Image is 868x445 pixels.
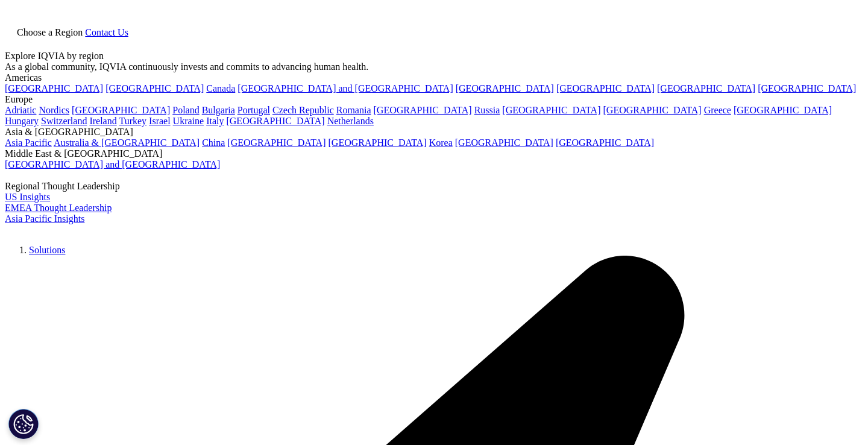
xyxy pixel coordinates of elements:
a: Switzerland [41,116,87,126]
a: [GEOGRAPHIC_DATA] [105,83,204,93]
div: Middle East & [GEOGRAPHIC_DATA] [5,148,863,159]
a: Nordics [39,105,69,115]
a: Czech Republic [272,105,334,115]
a: Adriatic [5,105,36,115]
a: Romania [336,105,371,115]
a: [GEOGRAPHIC_DATA] and [GEOGRAPHIC_DATA] [237,83,453,93]
a: [GEOGRAPHIC_DATA] [603,105,702,115]
a: Greece [704,105,731,115]
a: [GEOGRAPHIC_DATA] [502,105,600,115]
a: [GEOGRAPHIC_DATA] [374,105,472,115]
a: Poland [172,105,199,115]
a: China [202,137,225,148]
a: EMEA Thought Leadership [5,203,112,213]
div: As a global community, IQVIA continuously invests and commits to advancing human health. [5,62,863,72]
a: Korea [429,137,453,148]
div: Americas [5,72,863,83]
a: Italy [206,116,224,126]
a: Canada [206,83,235,93]
a: Hungary [5,116,39,126]
a: [GEOGRAPHIC_DATA] [734,105,832,115]
a: Russia [474,105,500,115]
span: Choose a Region [17,27,83,37]
a: [GEOGRAPHIC_DATA] [455,137,553,148]
a: [GEOGRAPHIC_DATA] [329,137,427,148]
a: Ukraine [173,116,204,126]
a: [GEOGRAPHIC_DATA] and [GEOGRAPHIC_DATA] [5,159,220,169]
a: US Insights [5,192,50,202]
a: Turkey [119,116,146,126]
a: Asia Pacific [5,137,52,148]
a: Asia Pacific Insights [5,213,84,224]
a: [GEOGRAPHIC_DATA] [5,83,103,93]
a: [GEOGRAPHIC_DATA] [227,137,325,148]
a: Israel [149,116,171,126]
a: Contact Us [85,27,128,37]
a: [GEOGRAPHIC_DATA] [556,137,654,148]
a: [GEOGRAPHIC_DATA] [456,83,554,93]
div: Europe [5,94,863,105]
a: [GEOGRAPHIC_DATA] [758,83,856,93]
a: [GEOGRAPHIC_DATA] [657,83,755,93]
a: Bulgaria [202,105,235,115]
div: Explore IQVIA by region [5,51,863,62]
button: Cookie Settings [8,409,39,439]
div: Asia & [GEOGRAPHIC_DATA] [5,127,863,137]
a: Solutions [29,245,65,255]
a: Portugal [237,105,270,115]
a: Ireland [89,116,116,126]
a: [GEOGRAPHIC_DATA] [556,83,655,93]
div: Regional Thought Leadership [5,181,863,192]
a: Netherlands [327,116,374,126]
a: [GEOGRAPHIC_DATA] [72,105,170,115]
a: Australia & [GEOGRAPHIC_DATA] [54,137,200,148]
a: [GEOGRAPHIC_DATA] [226,116,324,126]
